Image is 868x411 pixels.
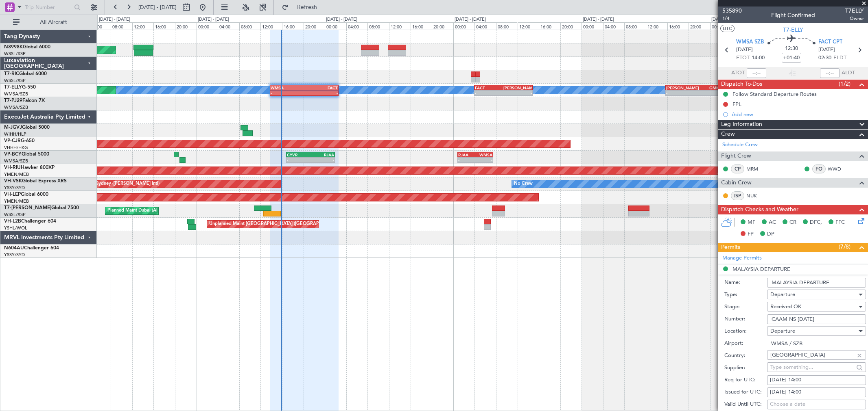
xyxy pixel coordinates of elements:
div: 12:00 [260,22,282,30]
span: Owner [845,15,864,22]
span: 02:30 [818,54,831,62]
div: - [458,158,475,162]
label: Airport: [724,340,767,348]
div: 08:00 [111,22,132,30]
div: 12:00 [389,22,411,30]
a: T7-[PERSON_NAME]Global 7500 [4,205,79,210]
a: WMSA/SZB [4,91,28,97]
label: Type: [724,291,767,299]
span: T7-PJ29 [4,98,22,103]
span: T7-ELLY [4,85,22,90]
div: [DATE] - [DATE] [99,16,130,23]
div: 04:00 [346,22,368,30]
label: Issued for UTC: [724,388,767,396]
span: VP-BCY [4,152,22,157]
label: Valid Until UTC: [724,400,767,409]
div: 20:00 [304,22,325,30]
div: 16:00 [282,22,304,30]
div: [DATE] - [DATE] [326,16,357,23]
a: WSSL/XSP [4,212,26,218]
div: WMSA [475,152,492,157]
div: 00:00 [453,22,475,30]
span: Crew [721,130,735,139]
span: VH-RIU [4,165,21,170]
div: FACT [475,85,503,90]
span: Departure [770,327,795,335]
span: ALDT [842,69,855,77]
a: N8998KGlobal 6000 [4,45,50,50]
a: YMEN/MEB [4,198,29,204]
a: VP-CJRG-650 [4,138,35,143]
div: - [695,91,723,95]
span: VP-CJR [4,138,21,143]
div: 08:00 [496,22,518,30]
a: WWD [828,165,846,173]
span: Flight Crew [721,151,751,161]
div: FACT [304,85,338,90]
div: [PERSON_NAME] [503,85,532,90]
div: Flight Confirmed [771,11,815,19]
span: DFC, [810,218,822,227]
span: FP [748,230,754,238]
span: All Aircraft [21,19,86,25]
a: YSHL/WOL [4,225,27,231]
div: 16:00 [667,22,689,30]
div: 04:00 [474,22,496,30]
label: Req for UTC: [724,376,767,384]
div: WMSA [271,85,304,90]
a: Schedule Crew [722,141,758,149]
a: MRM [746,165,765,173]
label: Number: [724,315,767,323]
span: T7-RIC [4,71,19,76]
div: - [503,91,532,95]
span: 1/4 [722,15,742,22]
div: Unplanned Maint [GEOGRAPHIC_DATA] ([GEOGRAPHIC_DATA]) [209,218,343,230]
button: Refresh [278,1,327,14]
div: 20:00 [432,22,453,30]
a: YSSY/SYD [4,252,25,258]
div: 04:00 [218,22,239,30]
span: FACT CPT [818,38,842,46]
span: [DATE] - [DATE] [138,4,177,11]
div: - [666,91,694,95]
span: ATOT [731,69,745,77]
span: T7-ELLY [783,26,803,34]
a: VH-L2BChallenger 604 [4,219,56,224]
div: CYVR [287,152,310,157]
div: FPL [732,101,741,108]
div: [DATE] - [DATE] [198,16,229,23]
input: Trip Number [25,1,72,13]
div: 00:00 [582,22,603,30]
div: - [271,91,304,95]
a: NUK [746,192,765,199]
input: Type something... [770,349,854,361]
div: 00:00 [197,22,218,30]
span: WMSA SZB [736,38,764,46]
div: [DATE] 14:00 [770,388,863,396]
div: [DATE] - [DATE] [455,16,486,23]
span: Dispatch To-Dos [721,80,762,89]
a: WSSL/XSP [4,78,26,84]
span: Refresh [290,4,324,10]
div: - [475,91,503,95]
div: - [475,158,492,162]
a: VP-BCYGlobal 5000 [4,152,49,157]
span: Dispatch Checks and Weather [721,205,798,214]
span: [DATE] [818,46,835,54]
div: [DATE] 14:00 [770,376,863,384]
span: 535890 [722,6,742,15]
span: M-JGVJ [4,125,22,130]
div: CP [731,164,744,173]
div: No Crew [514,178,533,190]
span: N8998K [4,45,23,50]
a: WIHH/HLP [4,131,26,137]
span: 12:30 [785,45,798,53]
a: T7-ELLYG-550 [4,85,36,90]
a: M-JGVJGlobal 5000 [4,125,50,130]
span: N604AU [4,246,24,251]
div: [DATE] - [DATE] [711,16,743,23]
span: VH-LEP [4,192,21,197]
div: 08:00 [367,22,389,30]
span: (1/2) [839,80,851,88]
span: Cabin Crew [721,178,752,188]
